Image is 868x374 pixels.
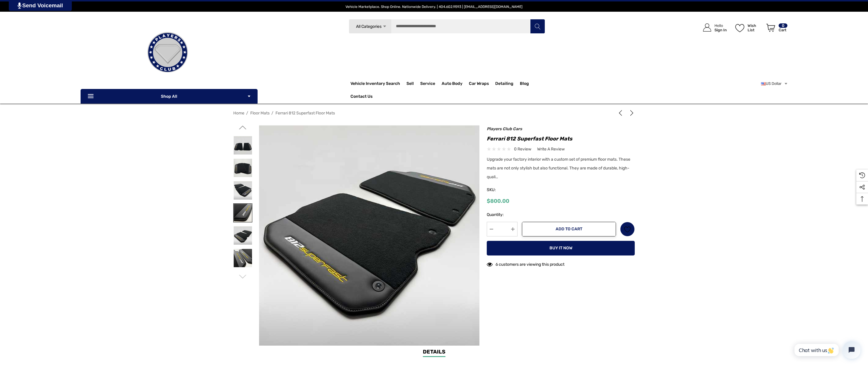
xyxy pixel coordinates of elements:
a: Details [423,348,445,357]
img: Players Club | Cars For Sale [138,23,197,82]
p: Shop All [81,89,258,104]
span: Service [420,81,435,88]
a: Blog [520,81,529,88]
svg: Icon User Account [703,23,711,32]
p: Wish List [748,23,763,32]
a: Service [420,78,442,90]
a: USD [761,78,788,90]
span: 0 review [514,145,531,153]
img: Ferrari 812 Superfast Floor Mats [234,249,252,267]
span: All Categories [356,24,381,29]
span: Car Wraps [469,81,489,88]
a: Players Club Cars [487,126,522,131]
a: Sign in [696,18,730,38]
button: Buy it now [487,241,635,255]
span: Detailing [495,81,513,88]
img: Ferrari 812 Superfast Floor Mats [234,226,252,245]
span: $800.00 [487,198,509,204]
a: Sell [406,78,420,90]
a: Detailing [495,78,520,90]
svg: Recently Viewed [859,172,865,178]
button: Search [530,19,545,34]
iframe: Tidio Chat [788,336,865,364]
a: Vehicle Inventory Search [350,81,400,88]
svg: Social Media [859,184,865,190]
span: Auto Body [442,81,462,88]
a: Home [233,111,244,116]
a: Ferrari 812 Superfast Floor Mats [275,111,335,116]
span: SKU: [487,186,516,194]
p: Cart [779,28,787,32]
svg: Wish List [624,226,631,233]
button: Add to Cart [522,222,616,236]
h1: Ferrari 812 Superfast Floor Mats [487,134,635,143]
label: Quantity: [487,211,518,218]
span: Vehicle Marketplace. Shop Online. Nationwide Delivery. | 404.602.9593 | [EMAIL_ADDRESS][DOMAIN_NAME] [346,5,522,9]
svg: Wish List [735,24,744,32]
img: Ferrari 812 Superfast Floor Mats [234,204,252,222]
a: Next [627,110,635,116]
img: Ferrari 812 Superfast Floor Mats [234,181,252,200]
img: PjwhLS0gR2VuZXJhdG9yOiBHcmF2aXQuaW8gLS0+PHN2ZyB4bWxucz0iaHR0cDovL3d3dy53My5vcmcvMjAwMC9zdmciIHhtb... [18,2,21,9]
p: Sign In [714,28,727,32]
svg: Icon Arrow Down [247,94,251,98]
svg: Go to slide 1 of 3 [239,273,246,280]
span: Upgrade your factory interior with a custom set of premium floor mats. These mats are not only st... [487,157,630,179]
a: Auto Body [442,78,469,90]
a: Car Wraps [469,78,495,90]
nav: Breadcrumb [233,108,635,118]
span: Write a Review [537,147,565,152]
img: Ferrari 812 Superfast Floor Mats [234,159,252,177]
div: 6 customers are viewing this product [487,259,564,268]
a: Floor Mats [250,111,270,116]
p: 0 [779,23,787,28]
a: Cart with 0 items [764,18,788,40]
svg: Review Your Cart [766,24,775,32]
a: Wish List [620,222,635,236]
a: Contact Us [350,94,372,100]
svg: Icon Arrow Down [382,24,387,29]
span: Sell [406,81,414,88]
svg: Icon Line [87,93,96,100]
svg: Top [856,196,868,202]
svg: Go to slide 2 of 3 [239,124,246,131]
a: All Categories Icon Arrow Down Icon Arrow Up [349,19,391,34]
a: Previous [617,110,626,116]
a: Write a Review [537,145,565,153]
a: Wish List Wish List [733,18,764,38]
p: Hello [714,23,727,28]
img: Ferrari 812 Superfast Floor Mats [234,136,252,155]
